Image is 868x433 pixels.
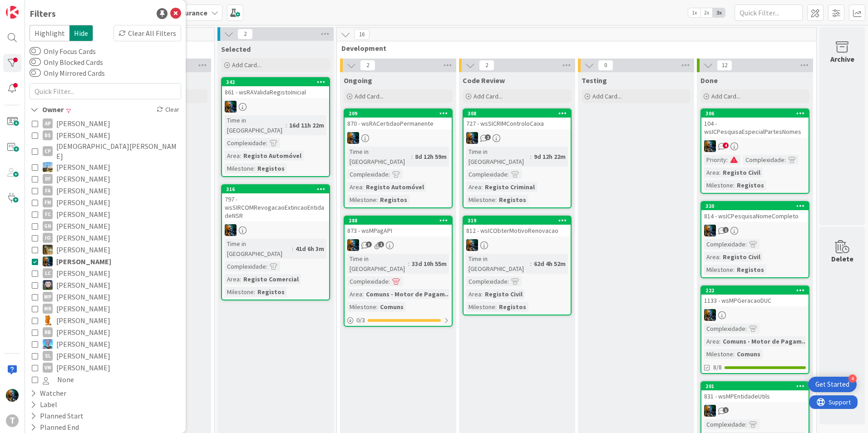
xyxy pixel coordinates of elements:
span: Selected [221,44,251,54]
div: 861 - wsRAValidaRegistoInicial [222,86,329,98]
div: 342861 - wsRAValidaRegistoInicial [222,78,329,98]
div: 831 - wsMPEntidadeUtils [701,390,809,402]
div: JC [222,101,329,113]
div: Registo Civil [483,289,525,299]
div: GN [43,221,53,231]
span: [PERSON_NAME] [56,185,110,197]
div: 797 - wsSIRCOMRevogacaoExtincaoEntidadeNSR [222,193,329,221]
span: 2 [485,134,491,140]
img: JC [225,224,237,236]
div: 812 - wsICObterMotivoRenovacao [464,225,571,236]
span: : [362,289,364,299]
div: Watcher [30,388,67,399]
button: DF [PERSON_NAME] [32,173,179,185]
div: FC [43,209,53,219]
img: JC [43,245,53,255]
div: Registos [735,180,766,190]
img: JC [704,140,716,152]
div: Clear All Filters [113,25,181,41]
div: Area [704,167,719,177]
span: 16 [354,29,370,40]
span: : [745,324,747,334]
div: 873 - wsMPagAPI [345,225,452,236]
div: Priority [704,155,726,165]
a: 308727 - wsSICRIMControloCaixaJCTime in [GEOGRAPHIC_DATA]:9d 12h 22mComplexidade:Area:Registo Cri... [463,108,572,208]
div: Area [347,289,362,299]
div: Registo Comercial [241,274,301,284]
span: : [733,265,735,275]
div: JC [701,225,809,236]
div: Filters [30,7,56,20]
div: 306104 - wsICPesquisaEspecialPartesNomes [701,109,809,138]
button: JC [PERSON_NAME] [32,244,179,256]
div: Comuns [378,302,406,312]
div: Comuns - Motor de Pagam... [720,336,809,346]
img: JC [466,239,478,251]
div: JC [222,224,329,236]
div: Milestone [466,302,495,312]
div: 308 [468,110,571,117]
span: 4 [723,143,729,148]
span: Add Card... [473,92,503,100]
div: 319 [464,216,571,225]
img: JC [347,239,359,251]
span: : [362,182,364,192]
div: Open Get Started checklist, remaining modules: 4 [808,377,857,392]
span: 2 [479,60,494,71]
span: Add Card... [355,92,384,100]
span: [PERSON_NAME] [56,279,110,291]
button: None [32,374,179,385]
span: : [266,261,267,271]
div: Registo Civil [720,252,763,262]
div: 209 [345,109,452,118]
div: 209 [349,110,452,117]
span: [PERSON_NAME] [56,256,111,267]
span: 1x [688,8,700,17]
span: 1 [378,241,384,247]
div: MP [43,292,53,302]
span: 2 [360,60,375,71]
button: MR [PERSON_NAME] [32,303,179,315]
span: : [254,163,255,173]
span: 12 [717,60,732,71]
button: RB [PERSON_NAME] [32,326,179,338]
img: JC [43,256,53,266]
div: Registos [735,265,766,275]
img: RL [43,315,53,325]
a: 316797 - wsSIRCOMRevogacaoExtincaoEntidadeNSRJCTime in [GEOGRAPHIC_DATA]:41d 6h 3mComplexidade:Ar... [221,184,330,300]
span: [PERSON_NAME] [56,303,110,315]
button: Only Focus Cards [30,47,41,56]
div: Registo Civil [720,167,763,177]
span: : [495,195,497,205]
div: BS [43,130,53,140]
div: Milestone [704,265,733,275]
span: Add Card... [592,92,621,100]
div: VM [43,363,53,373]
div: Area [466,182,481,192]
img: JC [704,309,716,321]
span: [PERSON_NAME] [56,244,110,256]
div: Time in [GEOGRAPHIC_DATA] [225,239,292,259]
div: 316797 - wsSIRCOMRevogacaoExtincaoEntidadeNSR [222,185,329,221]
span: : [745,419,747,429]
div: FA [43,186,53,196]
div: 320 [705,203,809,209]
span: 2 [237,29,253,39]
span: : [719,167,720,177]
div: Time in [GEOGRAPHIC_DATA] [466,254,530,274]
img: JC [6,389,19,402]
img: JC [347,132,359,144]
span: [PERSON_NAME] [56,208,110,220]
div: Area [347,182,362,192]
div: 41d 6h 3m [293,244,326,254]
button: MP [PERSON_NAME] [32,291,179,303]
div: 62d 4h 52m [532,259,568,269]
div: 222 [701,286,809,295]
span: 1 [723,407,729,413]
a: 209870 - wsRACertidaoPermanenteJCTime in [GEOGRAPHIC_DATA]:8d 12h 59mComplexidade:Area:Registo Au... [344,108,453,208]
button: LC [PERSON_NAME] [32,267,179,279]
button: DG [PERSON_NAME] [32,161,179,173]
div: 320 [701,202,809,210]
div: FM [43,197,53,207]
div: Time in [GEOGRAPHIC_DATA] [347,254,408,274]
